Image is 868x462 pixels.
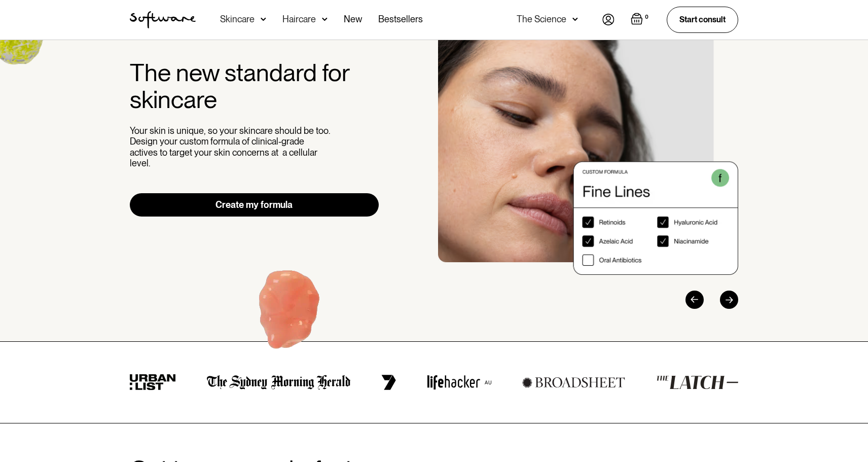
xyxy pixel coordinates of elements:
[130,125,333,169] p: Your skin is unique, so your skincare should be too. Design your custom formula of clinical-grade...
[130,193,379,217] a: Create my formula
[572,14,578,24] img: arrow down
[685,291,704,309] div: Previous slide
[438,1,738,275] div: 2 / 3
[261,14,266,24] img: arrow down
[522,377,625,388] img: broadsheet logo
[282,14,316,24] div: Haircare
[130,59,379,113] h2: The new standard for skincare
[130,11,196,28] a: home
[643,13,650,22] div: 0
[656,375,738,389] img: the latch logo
[517,14,566,24] div: The Science
[130,11,196,28] img: Software Logo
[226,251,352,375] img: Hydroquinone (skin lightening agent)
[427,375,491,390] img: lifehacker logo
[322,14,328,24] img: arrow down
[720,291,738,309] div: Next slide
[667,7,738,32] a: Start consult
[207,375,350,390] img: the Sydney morning herald logo
[631,13,650,27] a: Open empty cart
[220,14,255,24] div: Skincare
[130,374,176,390] img: urban list logo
